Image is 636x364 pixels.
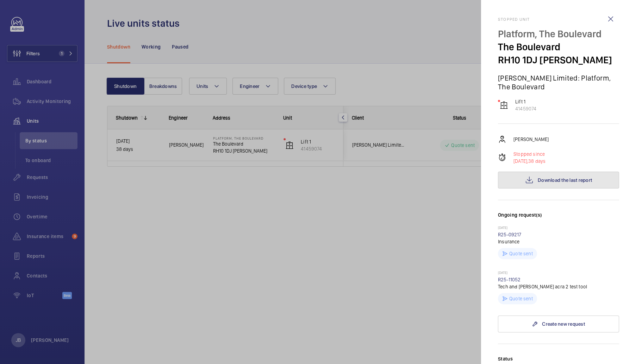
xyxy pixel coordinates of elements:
p: [DATE] [498,270,619,276]
p: Insurance [498,238,619,245]
p: [DATE] [498,225,619,231]
p: Platform, The Boulevard [498,27,619,40]
p: Lift 1 [515,98,536,105]
a: Create new request [498,315,619,332]
p: 41459074 [515,105,536,112]
p: [PERSON_NAME] [513,136,549,143]
p: Tech and [PERSON_NAME] acra 2 test tool [498,283,619,290]
p: Quote sent [509,250,533,257]
p: 38 days [513,158,546,165]
h2: Stopped unit [498,17,619,22]
p: Quote sent [509,295,533,302]
span: Download the last report [538,177,592,183]
button: Download the last report [498,172,619,189]
h3: Ongoing request(s) [498,211,619,225]
img: elevator.svg [500,101,508,109]
p: Stopped since [513,151,546,158]
p: [PERSON_NAME] Limited: Platform, The Boulevard [498,74,619,91]
p: The Boulevard [498,40,619,53]
a: R25-09217 [498,232,522,237]
a: R25-11052 [498,277,521,282]
label: Status [498,355,619,362]
p: RH10 1DJ [PERSON_NAME] [498,53,619,66]
span: [DATE], [513,158,528,164]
